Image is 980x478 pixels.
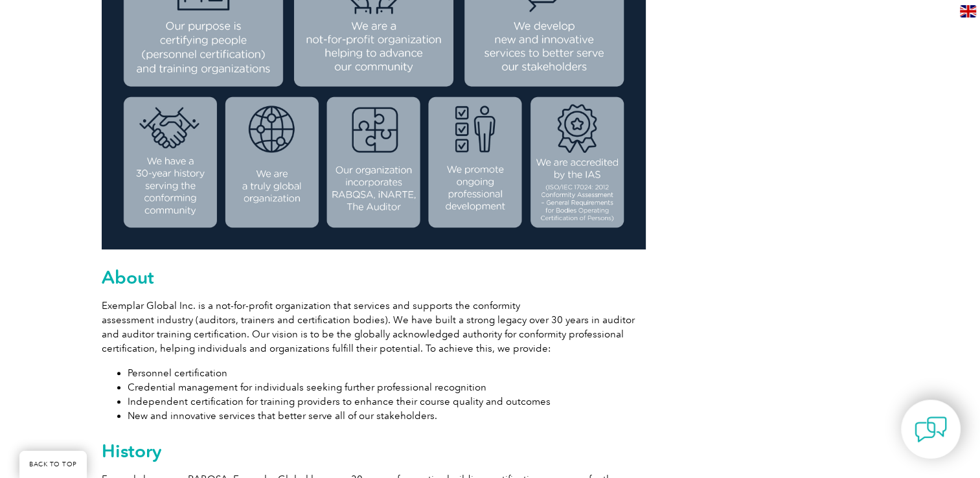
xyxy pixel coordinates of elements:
[128,409,646,423] li: New and innovative services that better serve all of our stakeholders.
[102,440,646,461] h2: History
[128,380,646,394] li: Credential management for individuals seeking further professional recognition
[128,394,646,409] li: Independent certification for training providers to enhance their course quality and outcomes
[128,366,646,380] li: Personnel certification
[102,267,646,288] h2: About
[19,451,87,478] a: BACK TO TOP
[915,413,947,446] img: contact-chat.png
[102,299,646,356] p: Exemplar Global Inc. is a not-for-profit organization that services and supports the conformity a...
[960,5,976,17] img: en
